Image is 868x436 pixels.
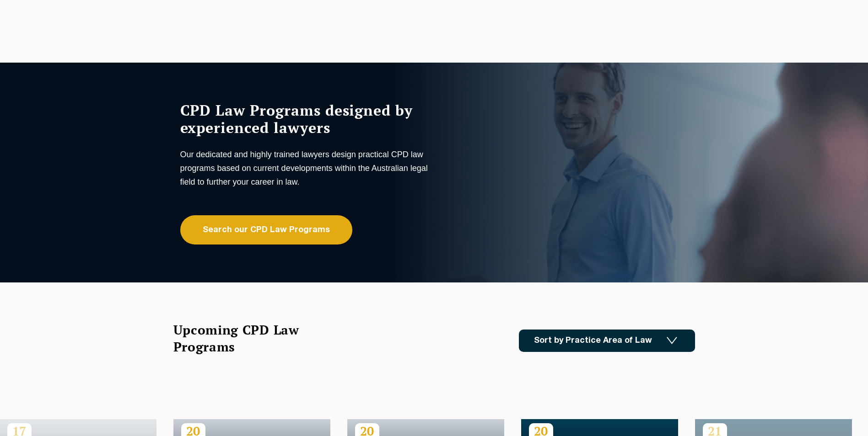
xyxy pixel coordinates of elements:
[667,337,677,345] img: Icon
[519,330,695,352] a: Sort by Practice Area of Law
[180,215,352,245] a: Search our CPD Law Programs
[180,101,432,136] h1: CPD Law Programs designed by experienced lawyers
[180,148,432,189] p: Our dedicated and highly trained lawyers design practical CPD law programs based on current devel...
[173,321,322,355] h2: Upcoming CPD Law Programs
